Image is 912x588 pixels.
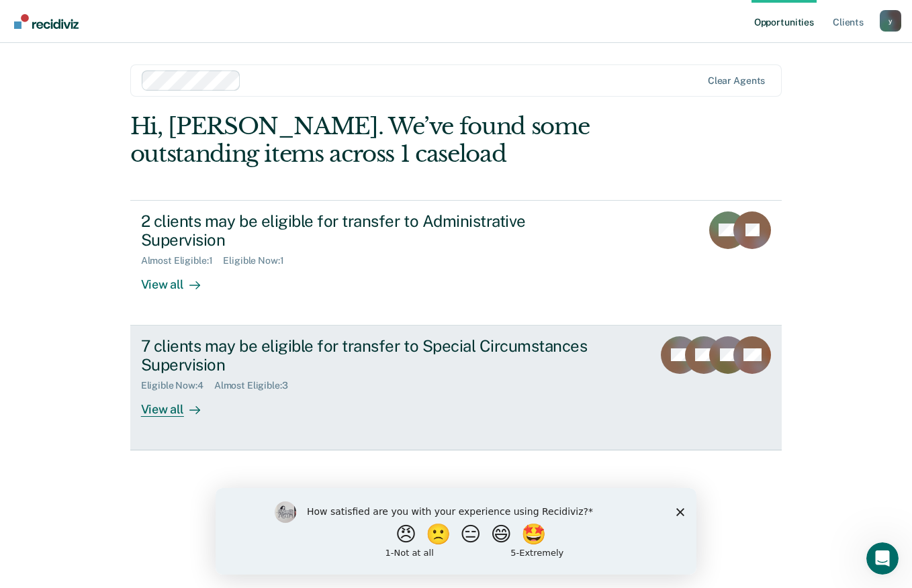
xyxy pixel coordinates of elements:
[141,211,612,250] div: 2 clients may be eligible for transfer to Administrative Supervision
[708,75,765,87] div: Clear agents
[130,113,651,168] div: Hi, [PERSON_NAME]. We’ve found some outstanding items across 1 caseload
[223,255,294,266] div: Eligible Now : 1
[14,14,79,29] img: Recidiviz
[130,326,782,450] a: 7 clients may be eligible for transfer to Special Circumstances SupervisionEligible Now:4Almost E...
[141,255,224,266] div: Almost Eligible : 1
[130,200,782,326] a: 2 clients may be eligible for transfer to Administrative SupervisionAlmost Eligible:1Eligible Now...
[880,10,901,32] button: Profile dropdown button
[216,488,696,575] iframe: Survey by Kim from Recidiviz
[141,266,216,293] div: View all
[141,391,216,418] div: View all
[214,380,299,391] div: Almost Eligible : 3
[866,542,899,575] iframe: Intercom live chat
[880,10,901,32] div: y
[141,336,612,375] div: 7 clients may be eligible for transfer to Special Circumstances Supervision
[141,380,214,391] div: Eligible Now : 4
